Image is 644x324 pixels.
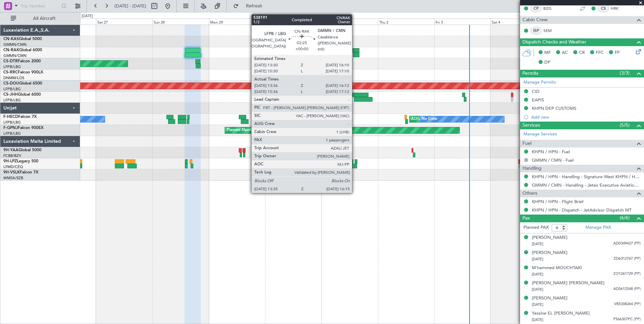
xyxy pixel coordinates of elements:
span: Permits [522,70,538,77]
a: LFPB/LBG [3,64,21,69]
span: [DATE] [532,272,543,277]
div: [DATE] [322,13,334,19]
div: Planned Maint [GEOGRAPHIC_DATA] ([GEOGRAPHIC_DATA]) [227,125,333,135]
span: 9H-YAA [3,148,19,152]
div: Add new [531,114,641,120]
a: LFPB/LBG [3,87,21,92]
span: P566307PC (PP) [613,317,641,322]
a: HRK [611,5,626,11]
div: EAPIS [532,97,544,103]
span: F-HECD [3,115,18,119]
a: CS-JHHGlobal 6000 [3,93,41,97]
a: CS-DTRFalcon 2000 [3,59,41,63]
a: WMSA/SZB [3,175,23,181]
a: LFPB/LBG [3,131,21,136]
div: Wed 1 [321,19,378,25]
span: FP [615,50,620,56]
div: KHPN DEP CUSTOMS [532,105,576,111]
div: Mon 29 [209,19,265,25]
span: [DATE] - [DATE] [115,3,146,9]
span: AC [562,50,568,56]
span: VB5308264 (PP) [614,301,641,307]
div: [PERSON_NAME] [532,234,568,241]
a: GMMN/CMN [3,53,27,58]
div: Sun 28 [152,19,208,25]
span: AD0349427 (PP) [613,241,641,247]
a: LFMD/CEQ [3,164,23,169]
div: [PERSON_NAME] [PERSON_NAME] [532,280,605,287]
label: Planned PAX [523,224,549,231]
a: KHPN / HPN - Flight Brief [532,199,583,204]
span: ZO1261729 (PP) [613,271,641,277]
a: DNMM/LOS [3,75,24,80]
div: AOG Maint Paris ([GEOGRAPHIC_DATA]) [411,114,482,124]
span: ZD6312767 (PP) [614,256,641,262]
a: BZG [543,5,558,11]
input: Trip Number [21,1,59,11]
span: All Aircraft [18,16,71,21]
span: Handling [522,165,542,172]
span: (5/5) [620,122,630,129]
span: Refresh [240,4,268,8]
span: [DATE] [532,287,543,292]
div: CP [530,5,542,12]
span: Dispatch Checks and Weather [522,38,586,46]
a: GMMN / CMN - Fuel [532,157,574,163]
div: ISP [530,27,542,34]
span: Pax [522,215,530,222]
a: FCBB/BZV [3,153,21,158]
a: KHPN / HPN - Fuel [532,149,570,155]
span: [DATE] [532,302,543,307]
span: MF [544,50,551,56]
a: Manage Services [523,131,557,138]
div: Tue 30 [265,19,321,25]
a: GMMN/CMN [3,42,27,47]
span: [DATE] [532,317,543,322]
a: CS-DOUGlobal 6500 [3,82,42,86]
span: CR [579,50,585,56]
a: Manage PAX [585,224,611,231]
span: (6/6) [620,214,630,221]
div: [DATE] [82,13,93,19]
span: [DATE] [532,257,543,262]
div: CS [598,5,609,12]
a: CS-RRCFalcon 900LX [3,70,43,74]
div: CID [532,89,540,94]
span: Others [522,190,537,197]
div: [PERSON_NAME] [532,295,568,302]
a: CN-KASGlobal 5000 [3,37,42,41]
div: [PERSON_NAME] [532,250,568,256]
span: 9H-LPZ [3,159,17,163]
span: Cabin Crew [522,16,548,24]
div: Yassine EL [PERSON_NAME] [532,310,590,317]
a: LFPB/LBG [3,120,21,125]
span: F-GPNJ [3,126,18,130]
a: KHPN / HPN - Handling - Signature West KHPN / HPN [532,174,641,180]
span: FFC [596,50,604,56]
div: Sat 27 [96,19,152,25]
div: M'hammed MOUCHTAKI [532,265,582,271]
a: Manage Permits [523,79,556,86]
span: AD5612548 (PP) [613,286,641,292]
a: 9H-LPZLegacy 500 [3,159,38,163]
span: CN-RAK [3,48,19,52]
span: Fuel [522,140,532,148]
span: CS-DTR [3,59,18,63]
a: LFPB/LBG [3,98,21,103]
a: GMMN / CMN - Handling - Jetex Executive Aviation [GEOGRAPHIC_DATA] GMMN / CMN [532,182,641,188]
a: KHPN / HPN - Dispatch - JetAdvisor Dispatch MT [532,207,632,213]
a: SEM [543,28,558,34]
div: No Crew [422,114,437,124]
div: Fri 3 [434,19,490,25]
span: CS-DOU [3,82,19,86]
span: [DATE] [532,241,543,247]
span: DP [544,59,550,66]
span: CS-RRC [3,70,18,74]
a: F-HECDFalcon 7X [3,115,37,119]
a: F-GPNJFalcon 900EX [3,126,43,130]
div: Thu 2 [378,19,434,25]
span: CN-KAS [3,37,19,41]
span: (3/3) [620,69,630,76]
button: Refresh [230,1,270,11]
a: 9H-VSLKFalcon 7X [3,170,38,174]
